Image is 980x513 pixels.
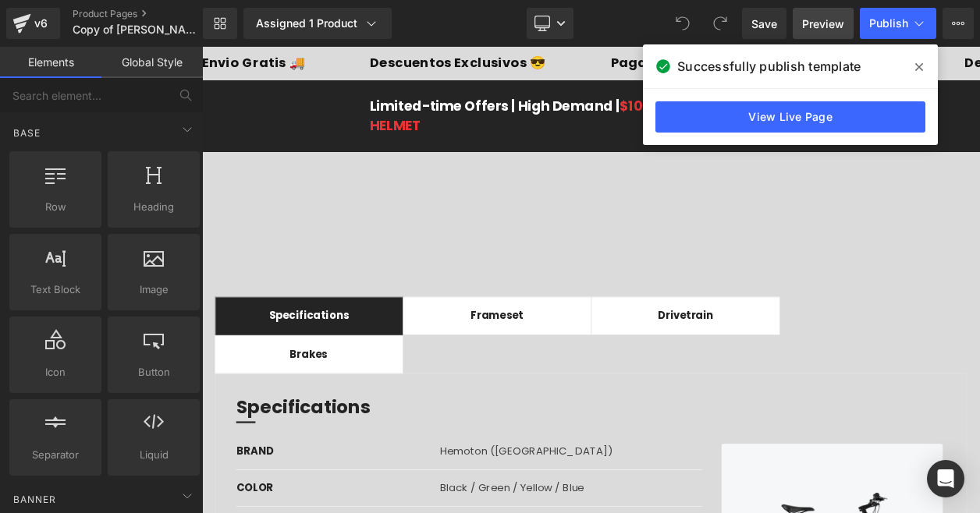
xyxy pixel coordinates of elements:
span: Separator [14,447,97,463]
font: $100 Off + FREE HELMET [204,60,629,108]
span: Publish [869,17,908,30]
span: Copy of [PERSON_NAME] 1 [73,23,199,36]
button: Redo [705,8,736,39]
div: v6 [31,13,51,34]
a: Preview [793,8,854,39]
a: View Live Page [655,101,925,133]
span: Preview [802,16,844,32]
span: Button [112,364,195,380]
div: Frameset [260,317,456,336]
span: Heading [112,199,195,215]
div: Specifications [32,317,228,336]
p: Envio Gratis 🚚 [719,12,844,28]
p: Hemoton ([GEOGRAPHIC_DATA]) [289,482,607,501]
span: Row [14,199,97,215]
span: Icon [14,364,97,380]
a: Global Style [101,47,203,78]
div: Limited-time Offers | High Demand | [204,53,696,115]
h3: Specifications [41,422,912,455]
button: More [943,8,974,39]
div: Brakes [31,364,228,383]
div: Assigned 1 Product [256,16,379,31]
div: Drivetrain [488,317,685,336]
button: Undo [667,8,698,39]
span: Base [12,126,42,140]
p: Paga Al Recibir💖 [493,12,641,28]
p: BRAND [41,482,277,501]
div: Open Intercom Messenger [927,460,964,497]
span: Successfully publish template [677,57,861,76]
span: Image [112,281,195,298]
a: New Library [203,8,237,39]
a: Product Pages [73,8,229,20]
a: v6 [6,8,60,39]
span: Save [751,16,777,32]
span: Liquid [112,447,195,463]
p: Descuentos Exclusivos 😎 [201,12,415,28]
span: Text Block [14,281,97,298]
button: Publish [860,8,936,39]
span: Banner [12,492,58,507]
